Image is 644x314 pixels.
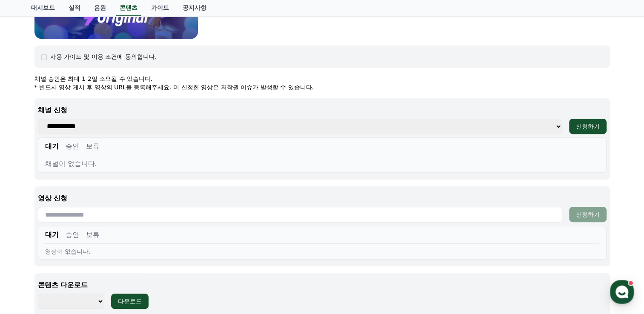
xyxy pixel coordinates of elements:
p: * 반드시 영상 게시 후 영상의 URL을 등록해주세요. 미 신청한 영상은 저작권 이슈가 발생할 수 있습니다. [34,83,610,91]
button: 보류 [86,230,100,240]
p: 채널 승인은 최대 1-2일 소요될 수 있습니다. [34,74,610,83]
span: 홈 [27,256,32,263]
div: 신청하기 [576,122,600,131]
button: 다운로드 [111,294,149,309]
div: 영상이 없습니다. [45,247,599,256]
a: 홈 [3,243,56,265]
p: 영상 신청 [38,193,607,203]
p: 콘텐츠 다운로드 [38,280,607,290]
div: 신청하기 [576,210,600,219]
div: 사용 가이드 및 이용 조건에 동의합니다. [50,52,157,61]
button: 승인 [66,141,79,151]
button: 신청하기 [569,207,607,222]
button: 대기 [45,141,59,151]
button: 보류 [86,141,100,151]
span: 대화 [78,257,88,263]
button: 신청하기 [569,119,607,134]
button: 승인 [66,230,79,240]
p: 채널 신청 [38,105,607,115]
div: 채널이 없습니다. [45,159,599,169]
span: 설정 [132,256,142,263]
button: 대기 [45,230,59,240]
a: 대화 [56,243,110,265]
a: 설정 [110,243,163,265]
div: 다운로드 [118,297,142,305]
